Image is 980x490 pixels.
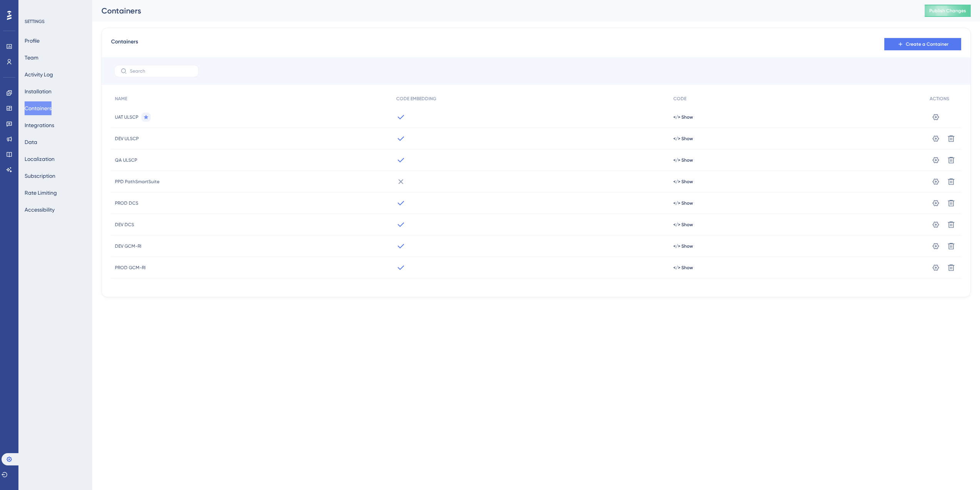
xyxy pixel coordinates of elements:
button: </> Show [673,179,693,185]
button: Rate Limiting [25,186,57,200]
span: CODE EMBEDDING [396,96,436,102]
button: </> Show [673,157,693,163]
button: Create a Container [884,38,961,50]
input: Search [130,68,192,74]
span: PROD DCS [115,200,138,206]
span: UAT ULSCP [115,114,138,120]
span: Publish Changes [929,8,966,14]
span: PROD GCM-RI [115,265,146,271]
span: DEV ULSCP [115,136,139,142]
button: Activity Log [25,68,53,81]
button: </> Show [673,136,693,142]
span: NAME [115,96,127,102]
button: Containers [25,101,51,115]
button: </> Show [673,243,693,249]
span: ACTIONS [930,96,949,102]
button: </> Show [673,222,693,228]
span: QA ULSCP [115,157,137,163]
button: Publish Changes [925,5,971,17]
span: CODE [673,96,686,102]
button: </> Show [673,200,693,206]
button: Subscription [25,169,55,183]
button: Installation [25,84,51,98]
button: Localization [25,152,55,166]
div: SETTINGS [25,18,87,25]
button: Data [25,135,37,149]
span: PPD PathSmartSuite [115,179,159,185]
span: Create a Container [906,41,948,47]
button: Accessibility [25,203,55,217]
button: Team [25,51,38,65]
button: </> Show [673,114,693,120]
span: DEV GCM-RI [115,243,141,249]
div: Containers [101,5,905,16]
button: Profile [25,34,40,48]
span: DEV DCS [115,222,134,228]
button: Integrations [25,118,54,132]
button: </> Show [673,265,693,271]
span: Containers [111,37,138,51]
